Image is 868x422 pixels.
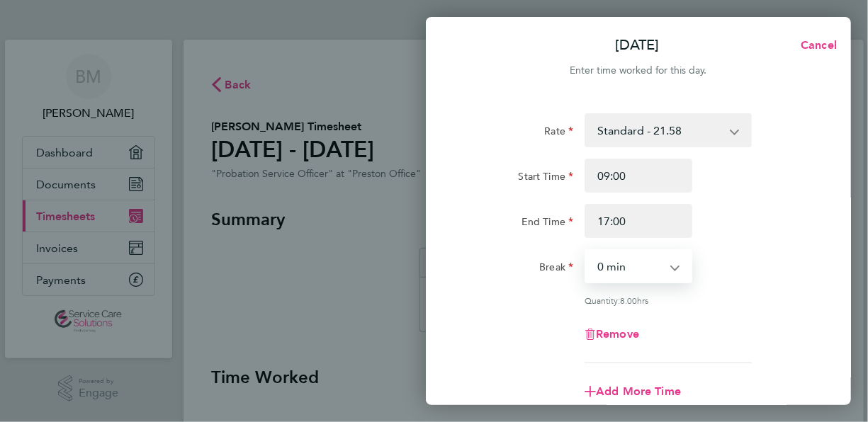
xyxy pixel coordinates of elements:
[596,384,681,398] span: Add More Time
[539,261,573,278] label: Break
[585,295,752,306] div: Quantity: hrs
[585,329,639,340] button: Remove
[544,125,573,142] label: Rate
[616,35,660,55] p: [DATE]
[585,159,692,193] input: E.g. 08:00
[585,386,681,397] button: Add More Time
[796,38,837,52] span: Cancel
[596,327,639,341] span: Remove
[585,204,692,238] input: E.g. 18:00
[426,62,851,79] div: Enter time worked for this day.
[518,170,573,187] label: Start Time
[522,215,573,232] label: End Time
[778,31,851,59] button: Cancel
[620,295,637,306] span: 8.00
